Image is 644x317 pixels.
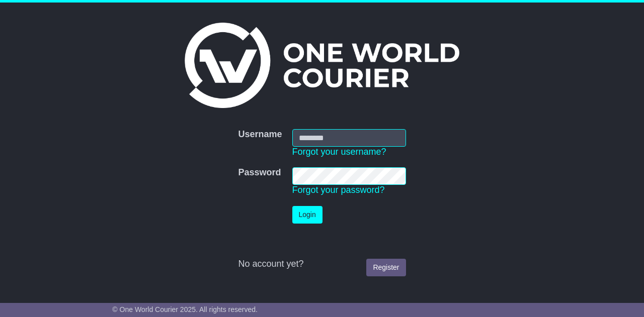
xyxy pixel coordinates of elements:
[238,167,281,178] label: Password
[292,185,385,195] a: Forgot your password?
[238,259,406,270] div: No account yet?
[238,129,282,140] label: Username
[292,147,386,157] a: Forgot your username?
[112,305,258,313] span: © One World Courier 2025. All rights reserved.
[185,23,459,108] img: One World
[292,206,323,224] button: Login
[366,259,406,276] a: Register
